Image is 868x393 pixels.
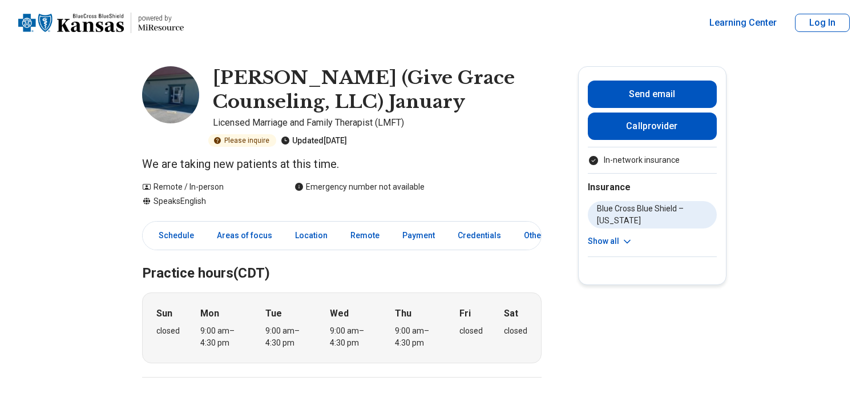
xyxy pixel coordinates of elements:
[459,307,471,320] strong: Fri
[265,307,282,320] strong: Tue
[210,224,279,247] a: Areas of focus
[588,235,633,247] button: Show all
[795,14,850,32] button: Log In
[588,154,717,166] li: In-network insurance
[213,66,542,114] h1: [PERSON_NAME] (Give Grace Counseling, LLC) January
[200,325,244,349] div: 9:00 am – 4:30 pm
[294,181,425,193] div: Emergency number not available
[395,325,439,349] div: 9:00 am – 4:30 pm
[208,134,276,147] div: Please inquire
[504,325,527,337] div: closed
[142,195,272,207] div: Speaks English
[504,307,518,320] strong: Sat
[330,325,374,349] div: 9:00 am – 4:30 pm
[588,154,717,166] ul: Payment options
[588,201,717,228] li: Blue Cross Blue Shield – [US_STATE]
[142,156,542,172] p: We are taking new patients at this time.
[281,134,347,147] div: Updated [DATE]
[156,325,180,337] div: closed
[265,325,309,349] div: 9:00 am – 4:30 pm
[213,116,542,130] p: Licensed Marriage and Family Therapist (LMFT)
[288,224,334,247] a: Location
[330,307,349,320] strong: Wed
[395,224,442,247] a: Payment
[395,307,411,320] strong: Thu
[451,224,508,247] a: Credentials
[459,325,483,337] div: closed
[588,113,717,140] button: Callprovider
[588,81,717,108] button: Send email
[344,224,386,247] a: Remote
[142,292,542,363] div: When does the program meet?
[142,181,272,193] div: Remote / In-person
[145,224,201,247] a: Schedule
[142,66,199,123] img: Hannah January, Licensed Marriage and Family Therapist (LMFT)
[18,5,184,41] a: Home page
[200,307,219,320] strong: Mon
[138,14,184,23] p: powered by
[709,16,777,30] a: Learning Center
[517,224,558,247] a: Other
[156,307,172,320] strong: Sun
[142,236,542,283] h2: Practice hours (CDT)
[588,181,717,194] h2: Insurance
